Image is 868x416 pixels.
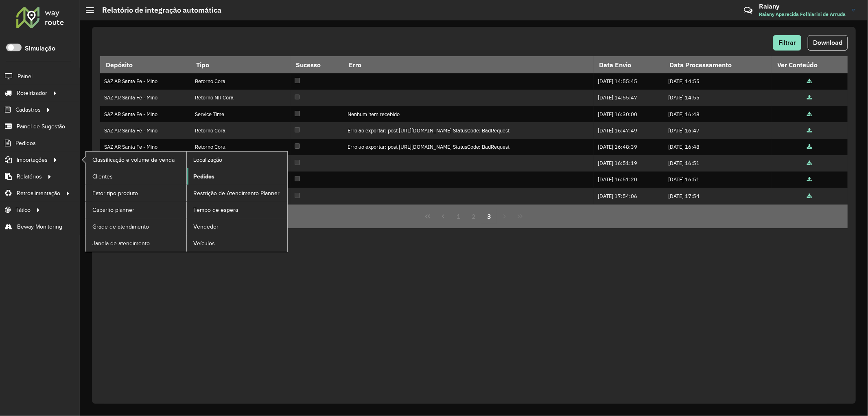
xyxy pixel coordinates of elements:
td: SAZ AR Santa Fe - Mino [100,106,190,122]
th: Tipo [190,56,290,73]
td: SAZ AR Santa Fe - Mino [100,73,190,90]
a: Janela de atendimento [86,235,186,251]
a: Ver Conteúdo [807,193,812,200]
a: Ver Conteúdo [807,176,812,183]
td: Retorno Cora [190,73,290,90]
label: Simulação [25,44,55,53]
button: Previous Page [435,209,451,224]
td: Retorno NR Cora [190,90,290,106]
span: Relatórios [17,172,42,181]
span: Beway Monitoring [17,222,62,231]
a: Ver Conteúdo [807,160,812,167]
a: Ver Conteúdo [807,127,812,134]
td: [DATE] 16:47 [664,122,772,139]
td: [DATE] 17:54:06 [594,188,664,204]
a: Tempo de espera [187,202,287,218]
button: Download [808,35,848,51]
span: Fator tipo produto [92,189,138,198]
td: SAZ AR Santa Fe - Mino [100,90,190,106]
a: Restrição de Atendimento Planner [187,185,287,201]
span: Retroalimentação [17,189,60,198]
a: Contato Rápido [739,2,757,19]
td: Erro ao exportar: post [URL][DOMAIN_NAME] StatusCode: BadRequest [343,122,593,139]
td: SAZ AR Santa Fe - Mino [100,139,190,155]
td: [DATE] 16:47:49 [594,122,664,139]
span: Clientes [92,172,113,181]
td: Service Time [190,106,290,122]
a: Fator tipo produto [86,185,186,201]
span: Grade de atendimento [92,222,149,231]
h3: Raiany [759,2,846,10]
th: Sucesso [291,56,343,73]
a: Ver Conteúdo [807,94,812,101]
td: [DATE] 16:51 [664,155,772,172]
td: [DATE] 16:48:39 [594,139,664,155]
button: Filtrar [773,35,801,51]
a: Clientes [86,168,186,185]
span: Download [813,39,842,46]
a: Ver Conteúdo [807,111,812,118]
td: [DATE] 14:55:45 [594,73,664,90]
th: Data Processamento [664,56,772,73]
span: Importações [17,156,48,164]
td: [DATE] 14:55 [664,90,772,106]
button: 3 [481,209,497,224]
td: SAZ AR Santa Fe - Mino [100,122,190,139]
a: Localização [187,152,287,168]
td: [DATE] 17:54 [664,188,772,204]
td: [DATE] 16:48 [664,106,772,122]
a: Grade de atendimento [86,218,186,235]
h2: Relatório de integração automática [94,6,221,15]
span: Vendedor [193,222,219,231]
span: Cadastros [15,106,41,114]
span: Pedidos [15,139,36,147]
button: First Page [420,209,436,224]
td: [DATE] 14:55:47 [594,90,664,106]
th: Data Envio [594,56,664,73]
span: Classificação e volume de venda [92,156,175,164]
span: Pedidos [193,172,214,181]
td: [DATE] 14:55 [664,73,772,90]
span: Localização [193,156,222,164]
a: Classificação e volume de venda [86,152,186,168]
td: [DATE] 16:48 [664,139,772,155]
a: Vendedor [187,218,287,235]
span: Gabarito planner [92,206,134,214]
td: [DATE] 16:30:00 [594,106,664,122]
td: [DATE] 16:51:20 [594,172,664,188]
th: Ver Conteúdo [772,56,848,73]
a: Ver Conteúdo [807,143,812,150]
span: Painel de Sugestão [17,122,65,131]
td: Retorno Cora [190,122,290,139]
button: 1 [451,209,466,224]
span: Painel [17,72,33,81]
td: [DATE] 16:51 [664,172,772,188]
button: 2 [466,209,482,224]
a: Veículos [187,235,287,251]
a: Ver Conteúdo [807,78,812,85]
span: Roteirizador [17,89,47,97]
td: Nenhum item recebido [343,106,593,122]
span: Janela de atendimento [92,239,150,248]
span: Raiany Aparecida Folhiarini de Arruda [759,11,846,18]
td: Retorno Cora [190,139,290,155]
td: Erro ao exportar: post [URL][DOMAIN_NAME] StatusCode: BadRequest [343,139,593,155]
th: Depósito [100,56,190,73]
span: Veículos [193,239,215,248]
span: Tático [15,206,31,214]
a: Pedidos [187,168,287,185]
td: [DATE] 16:51:19 [594,155,664,172]
a: Gabarito planner [86,202,186,218]
span: Filtrar [778,39,796,46]
span: Restrição de Atendimento Planner [193,189,280,198]
span: Tempo de espera [193,206,238,214]
th: Erro [343,56,593,73]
